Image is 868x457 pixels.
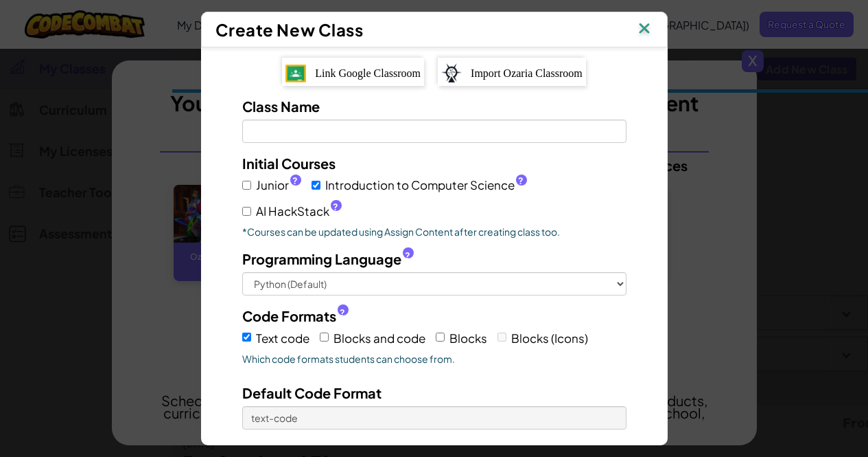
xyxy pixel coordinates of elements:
span: ? [340,307,345,318]
img: ozaria-logo.png [441,63,462,82]
span: Class Name [242,98,320,115]
span: Introduction to Computer Science [325,175,527,195]
label: Initial Courses [242,153,336,173]
span: Link Google Classroom [315,67,421,79]
span: Create New Class [215,19,364,40]
span: Blocks (Icons) [511,331,588,346]
span: ? [292,175,298,186]
span: ? [518,175,524,186]
input: Blocks and code [320,333,329,342]
img: IconGoogleClassroom.svg [285,65,306,82]
span: Blocks [449,331,487,346]
img: IconClose.svg [635,19,653,40]
input: Introduction to Computer Science? [312,181,320,190]
span: Blocks and code [333,331,425,346]
span: Import Ozaria Classroom [471,67,583,79]
span: AI HackStack [256,201,342,221]
span: Text code [256,331,309,346]
span: Code Formats [242,306,336,326]
span: Default Code Format [242,384,382,401]
span: Junior [256,175,301,195]
p: *Courses can be updated using Assign Content after creating class too. [242,225,626,238]
input: Text code [242,333,251,342]
span: Which code formats students can choose from. [242,352,626,366]
input: Blocks [436,333,445,342]
input: AI HackStack? [242,207,251,216]
span: Programming Language [242,249,401,269]
input: Junior? [242,181,251,190]
span: ? [405,250,410,261]
span: ? [333,201,338,212]
input: Blocks (Icons) [497,333,506,342]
